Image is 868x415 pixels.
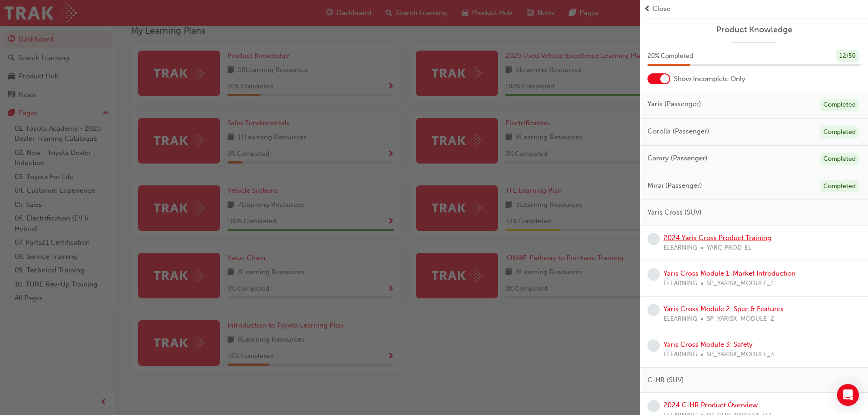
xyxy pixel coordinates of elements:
[647,375,684,385] span: C-HR (SUV)
[647,51,693,61] span: 20 % Completed
[820,153,859,165] div: Completed
[663,305,784,313] a: Yaris Cross Module 2: Spec & Features
[663,269,796,277] a: Yaris Cross Module 1: Market Introduction
[707,314,774,324] span: SP_YARISX_MODULE_2
[663,340,753,348] a: Yaris Cross Module 3: Safety
[647,400,660,412] span: learningRecordVerb_NONE-icon
[647,99,701,109] span: Yaris (Passenger)
[652,4,670,14] span: Close
[647,153,708,164] span: Camry (Passenger)
[820,99,859,111] div: Completed
[663,314,697,324] span: ELEARNING
[647,304,660,316] span: learningRecordVerb_NONE-icon
[663,349,697,360] span: ELEARNING
[644,4,864,14] button: prev-iconClose
[663,234,771,242] a: 2024 Yaris Cross Product Training
[647,233,660,245] span: learningRecordVerb_NONE-icon
[837,384,859,406] div: Open Intercom Messenger
[647,268,660,281] span: learningRecordVerb_NONE-icon
[647,207,702,218] span: Yaris Cross (SUV)
[663,401,758,409] a: 2024 C-HR Product Overview
[674,74,745,84] span: Show Incomplete Only
[647,25,861,35] a: Product Knowledge
[707,243,751,253] span: YARC-PROD-EL
[820,126,859,138] div: Completed
[707,278,774,289] span: SP_YARISX_MODULE_1
[663,243,697,253] span: ELEARNING
[707,349,774,360] span: SP_YARISX_MODULE_3
[647,180,702,191] span: Mirai (Passenger)
[663,278,697,289] span: ELEARNING
[647,126,709,137] span: Corolla (Passenger)
[647,339,660,352] span: learningRecordVerb_NONE-icon
[644,4,651,14] span: prev-icon
[820,180,859,193] div: Completed
[836,50,859,62] div: 12 / 59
